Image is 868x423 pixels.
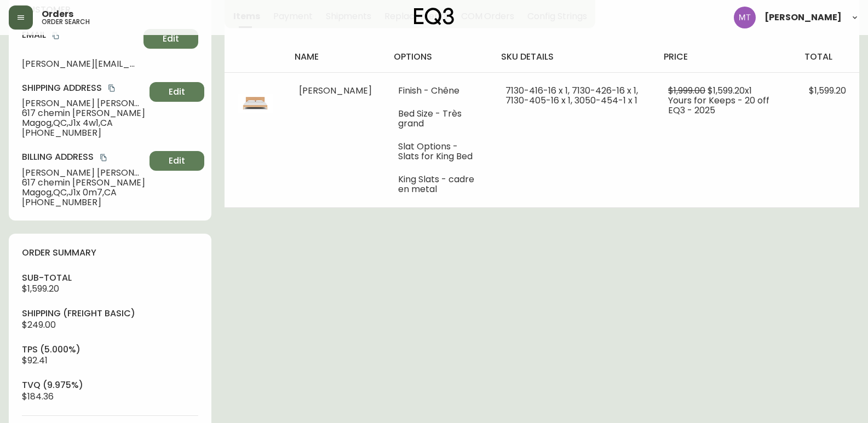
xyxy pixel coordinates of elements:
h4: price [664,51,787,63]
span: $1,599.20 x 1 [708,84,752,97]
li: Finish - Chêne [398,86,479,96]
h4: tvq (9.975%) [22,379,198,391]
h4: Shipping ( Freight Basic ) [22,308,198,320]
span: Magog , QC , J1x 4w1 , CA [22,118,145,128]
span: $1,599.20 [22,282,59,295]
span: [PHONE_NUMBER] [22,128,145,138]
span: [PERSON_NAME] [764,13,842,22]
h4: Billing Address [22,151,145,163]
li: Bed Size - Très grand [398,109,479,129]
img: logo [414,8,455,25]
img: 397d82b7ede99da91c28605cdd79fceb [734,7,756,28]
h4: options [394,51,484,63]
h4: Shipping Address [22,82,145,94]
span: $1,999.00 [668,84,705,97]
span: [PERSON_NAME] [299,84,372,97]
span: $92.41 [22,354,48,367]
span: Edit [169,155,185,167]
span: 617 chemin [PERSON_NAME] [22,108,145,118]
span: $184.36 [22,390,54,403]
li: Slat Options - Slats for King Bed [398,142,479,161]
h4: order summary [22,247,198,259]
h4: sku details [501,51,646,63]
span: [PERSON_NAME] [PERSON_NAME] [22,168,145,178]
span: Edit [169,86,185,98]
h4: total [804,51,850,63]
span: $249.00 [22,318,56,331]
button: copy [98,152,109,163]
h5: order search [42,19,90,25]
span: 617 chemin [PERSON_NAME] [22,178,145,188]
h4: tps (5.000%) [22,344,198,356]
span: [PERSON_NAME] [PERSON_NAME] [22,98,145,108]
h4: Email [22,29,139,41]
span: Edit [163,33,179,45]
span: 7130-416-16 x 1, 7130-426-16 x 1, 7130-405-16 x 1, 3050-454-1 x 1 [505,84,638,107]
h4: sub-total [22,272,198,284]
button: Edit [150,151,204,171]
button: Edit [143,29,198,49]
li: King Slats - cadre en metal [398,175,479,194]
button: copy [106,83,117,94]
span: $1,599.20 [809,84,846,97]
button: Edit [150,82,204,102]
button: copy [50,30,61,41]
img: 7130-416-MC-400-1-clctuyk9s03od0118ttav7jt5.jpg [238,86,273,121]
span: Orders [42,10,73,19]
span: Magog , QC , J1x 0m7 , CA [22,188,145,198]
span: [PHONE_NUMBER] [22,198,145,207]
span: [PERSON_NAME][EMAIL_ADDRESS][PERSON_NAME][DOMAIN_NAME] [22,59,139,69]
h4: name [295,51,376,63]
span: Yours for Keeps - 20 off EQ3 - 2025 [668,94,769,117]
